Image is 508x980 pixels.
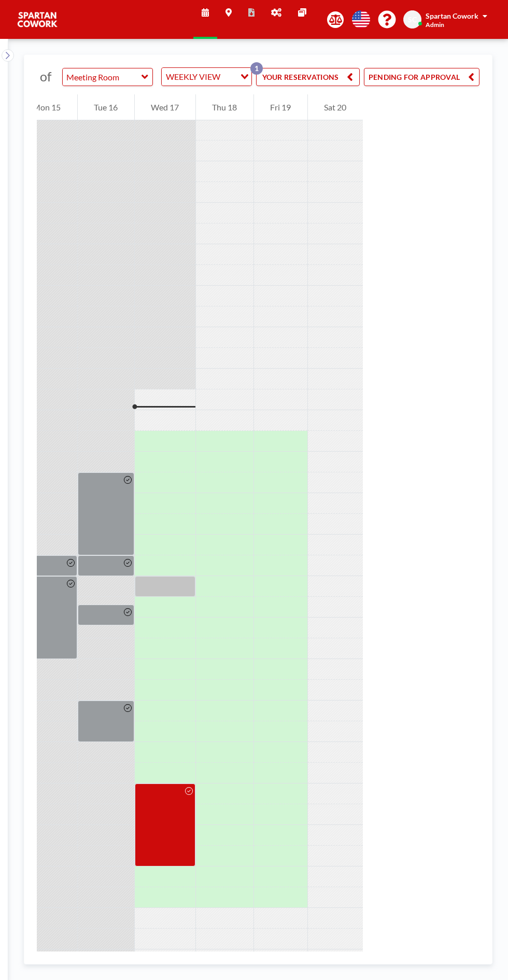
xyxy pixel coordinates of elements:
span: WEEKLY VIEW [164,70,222,83]
span: Spartan Cowork [426,11,478,20]
div: Tue 16 [78,94,134,120]
div: Fri 19 [254,94,307,120]
span: Admin [426,21,444,29]
button: PENDING FOR APPROVAL [364,68,479,86]
div: Search for option [162,68,251,86]
p: 1 [250,62,263,75]
button: YOUR RESERVATIONS1 [256,68,360,86]
span: SC [408,15,417,24]
input: Meeting Room [63,68,142,86]
input: Search for option [223,70,234,83]
div: Sat 20 [308,94,363,120]
div: Mon 15 [17,94,77,120]
span: of [40,68,51,85]
img: organization-logo [17,9,58,30]
div: Thu 18 [196,94,253,120]
div: Wed 17 [135,94,195,120]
